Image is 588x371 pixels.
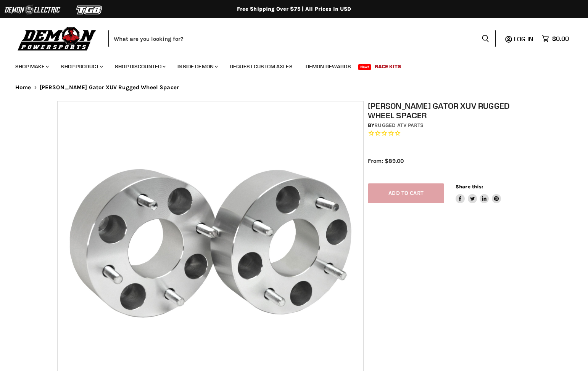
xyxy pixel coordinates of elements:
h1: [PERSON_NAME] Gator XUV Rugged Wheel Spacer [368,101,535,120]
span: Share this: [456,184,483,190]
a: Race Kits [369,59,407,74]
a: Demon Rewards [300,59,357,74]
span: Log in [514,35,533,43]
a: Inside Demon [172,59,222,74]
ul: Main menu [10,56,567,74]
span: $0.00 [552,35,569,42]
span: [PERSON_NAME] Gator XUV Rugged Wheel Spacer [40,84,179,91]
span: From: $89.00 [368,157,404,164]
form: Product [108,30,496,47]
a: Home [15,84,31,91]
input: Search [108,30,475,47]
img: Demon Electric Logo 2 [4,3,61,17]
img: Demon Powersports [15,25,99,52]
a: Shop Discounted [109,59,170,74]
span: New! [358,64,371,70]
div: by [368,121,535,130]
span: Rated 0.0 out of 5 stars 0 reviews [368,130,535,138]
a: Log in [511,35,538,42]
aside: Share this: [456,183,501,204]
a: Rugged ATV Parts [374,122,424,128]
a: $0.00 [538,33,573,44]
a: Shop Make [10,59,53,74]
a: Request Custom Axles [224,59,298,74]
a: Shop Product [55,59,108,74]
button: Search [475,30,496,47]
img: TGB Logo 2 [61,3,118,17]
